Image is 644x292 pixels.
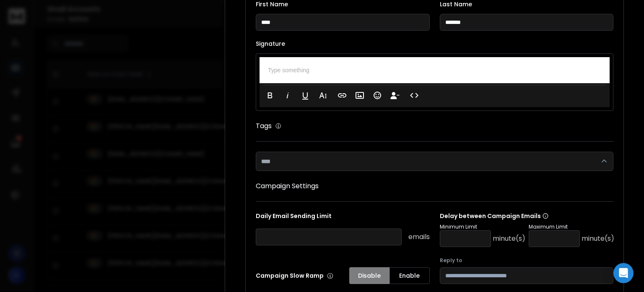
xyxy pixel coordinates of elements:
label: First Name [256,1,430,7]
p: Daily Email Sending Limit [256,212,430,224]
h1: Tags [256,121,272,131]
button: Insert Unsubscribe Link [387,87,403,104]
label: Signature [256,41,613,47]
button: Insert Link (Ctrl+K) [334,87,350,104]
label: Reply to [440,257,614,264]
p: Delay between Campaign Emails [440,212,614,220]
button: Bold (Ctrl+B) [262,87,278,104]
button: Emoticons [369,87,385,104]
button: Enable [390,267,430,284]
label: Last Name [440,1,614,7]
p: Maximum Limit [529,224,614,230]
p: emails [408,232,430,242]
button: Insert Image (Ctrl+P) [352,87,368,104]
div: Open Intercom Messenger [613,263,634,283]
button: Code View [406,87,422,104]
button: More Text [315,87,331,104]
p: minute(s) [493,234,525,244]
h1: Campaign Settings [256,181,613,191]
button: Disable [349,267,390,284]
p: Campaign Slow Ramp [256,271,333,280]
button: Underline (Ctrl+U) [297,87,313,104]
button: Italic (Ctrl+I) [280,87,296,104]
p: minute(s) [582,234,614,244]
p: Minimum Limit [440,224,525,230]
